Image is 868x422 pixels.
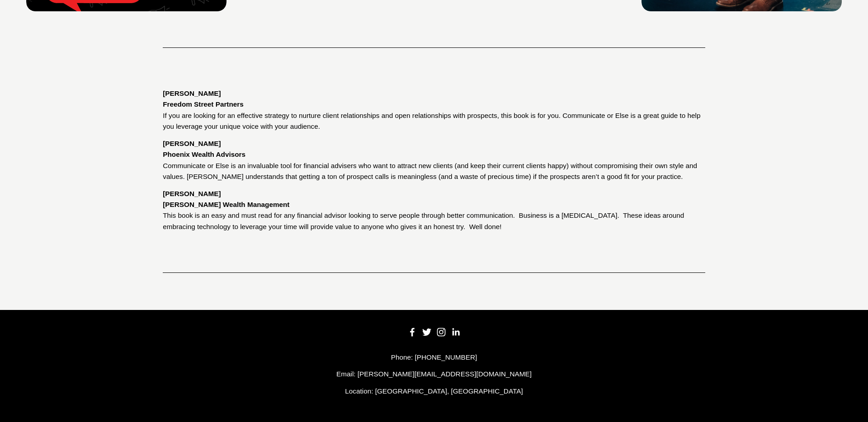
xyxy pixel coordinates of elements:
strong: [PERSON_NAME] Freedom Street Partners [163,89,244,108]
p: Location: [GEOGRAPHIC_DATA], [GEOGRAPHIC_DATA] [26,386,842,397]
strong: [PERSON_NAME] Phoenix Wealth Advisors [163,140,245,158]
a: Twitter [422,328,431,337]
p: If you are looking for an effective strategy to nurture client relationships and open relationshi... [163,88,705,132]
p: This book is an easy and must read for any financial advisor looking to serve people through bett... [163,188,705,233]
strong: [PERSON_NAME] [PERSON_NAME] Wealth Management [163,190,289,208]
p: Email: [PERSON_NAME][EMAIL_ADDRESS][DOMAIN_NAME] [26,369,842,380]
p: Communicate or Else is an invaluable tool for financial advisers who want to attract new clients ... [163,138,705,183]
p: Phone: [PHONE_NUMBER] [26,352,842,363]
a: Instagram [437,328,446,337]
a: Facebook [408,328,417,337]
a: LinkedIn [451,328,460,337]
